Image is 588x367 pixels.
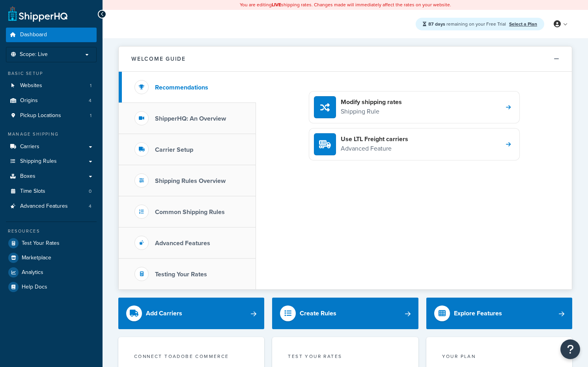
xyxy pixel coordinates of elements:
span: Help Docs [22,284,47,291]
div: Connect to Adobe Commerce [134,353,248,362]
span: Carriers [20,143,39,150]
span: Websites [20,82,42,89]
a: Test Your Rates [6,236,97,250]
p: Advanced Feature [341,143,408,154]
p: Shipping Rule [341,106,402,117]
div: Add Carriers [146,308,182,319]
li: Pickup Locations [6,108,97,123]
div: Your Plan [442,353,556,362]
h4: Use LTL Freight carriers [341,135,408,143]
span: 4 [89,203,91,210]
div: Test your rates [288,353,402,362]
span: 1 [90,112,91,119]
li: Websites [6,78,97,93]
span: Test Your Rates [22,240,60,247]
a: Select a Plan [509,20,537,28]
a: Boxes [6,169,97,184]
li: Time Slots [6,184,97,199]
h3: Recommendations [155,84,208,91]
a: Add Carriers [118,298,264,329]
span: 4 [89,97,91,104]
h3: Advanced Features [155,240,210,247]
h3: Testing Your Rates [155,271,207,278]
span: remaining on your Free Trial [428,20,507,28]
h2: Welcome Guide [131,56,186,62]
span: 1 [90,82,91,89]
a: Analytics [6,265,97,279]
h3: Shipping Rules Overview [155,177,226,184]
div: Manage Shipping [6,131,97,138]
span: Marketplace [22,255,51,261]
a: Advanced Features4 [6,199,97,214]
span: Scope: Live [20,51,48,58]
span: Boxes [20,173,35,180]
h3: Common Shipping Rules [155,209,225,216]
a: Websites1 [6,78,97,93]
span: Pickup Locations [20,112,61,119]
h3: Carrier Setup [155,146,193,153]
li: Origins [6,93,97,108]
b: LIVE [272,1,281,8]
h3: ShipperHQ: An Overview [155,115,226,122]
span: Time Slots [20,188,45,195]
a: Pickup Locations1 [6,108,97,123]
a: Shipping Rules [6,154,97,169]
div: Explore Features [454,308,502,319]
a: Carriers [6,140,97,154]
span: Shipping Rules [20,158,57,165]
button: Welcome Guide [119,47,572,72]
strong: 87 days [428,20,445,28]
h4: Modify shipping rates [341,98,402,106]
span: 0 [89,188,91,195]
span: Advanced Features [20,203,68,210]
div: Basic Setup [6,70,97,77]
a: Marketplace [6,251,97,265]
li: Advanced Features [6,199,97,214]
a: Origins4 [6,93,97,108]
a: Explore Features [426,298,572,329]
a: Dashboard [6,28,97,42]
div: Resources [6,228,97,235]
span: Analytics [22,269,43,276]
a: Time Slots0 [6,184,97,199]
div: Create Rules [300,308,336,319]
a: Create Rules [272,298,418,329]
button: Open Resource Center [560,339,580,359]
a: Help Docs [6,280,97,294]
span: Origins [20,97,38,104]
span: Dashboard [20,32,47,38]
